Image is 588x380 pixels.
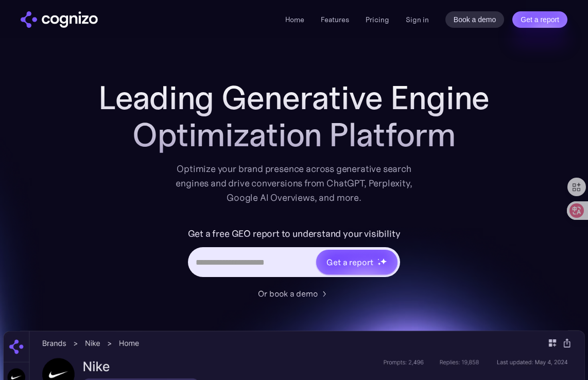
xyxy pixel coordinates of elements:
a: Get a report [512,11,567,28]
a: Book a demo [445,11,505,28]
a: Sign in [406,13,429,26]
div: Get a report [326,256,373,268]
form: Hero URL Input Form [188,226,401,282]
a: home [21,11,98,28]
label: Get a free GEO report to understand your visibility [188,226,401,242]
div: Or book a demo [258,287,318,300]
a: Home [285,15,304,24]
img: star [377,258,379,260]
img: star [377,262,381,266]
a: Pricing [366,15,389,24]
a: Get a reportstarstarstar [315,249,399,275]
a: Features [321,15,349,24]
img: star [380,258,387,265]
h1: Leading Generative Engine Optimization Platform [88,79,500,153]
div: Optimize your brand presence across generative search engines and drive conversions from ChatGPT,... [167,162,421,205]
a: Or book a demo [258,287,330,300]
img: cognizo logo [21,11,98,28]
